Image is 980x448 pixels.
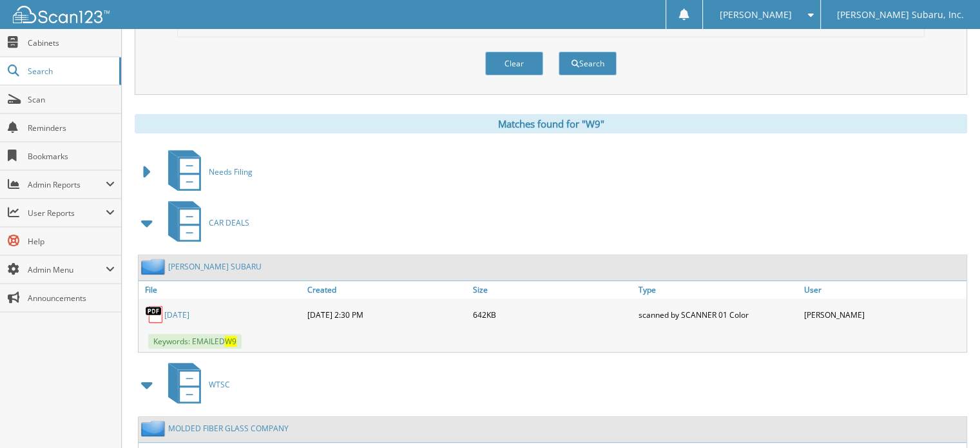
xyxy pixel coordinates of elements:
[28,37,115,48] span: Cabinets
[635,302,801,327] div: scanned by SCANNER 01 Color
[135,114,967,133] div: Matches found for "W9"
[28,122,115,133] span: Reminders
[141,420,168,436] img: folder2.png
[485,52,543,75] button: Clear
[168,261,262,272] a: [PERSON_NAME] SUBARU
[209,217,249,228] span: CAR DEALS
[160,146,253,197] a: Needs Filing
[801,302,966,327] div: [PERSON_NAME]
[916,386,980,448] iframe: Chat Widget
[28,66,113,77] span: Search
[801,281,966,298] a: User
[28,94,115,105] span: Scan
[139,281,304,298] a: File
[141,258,168,275] img: folder2.png
[837,11,964,19] span: [PERSON_NAME] Subaru, Inc.
[145,305,164,324] img: PDF.png
[635,281,801,298] a: Type
[225,336,236,347] span: W9
[28,236,115,247] span: Help
[160,197,249,248] a: CAR DEALS
[209,379,230,390] span: WTSC
[559,52,617,75] button: Search
[13,6,110,23] img: scan123-logo-white.svg
[209,166,253,177] span: Needs Filing
[470,281,635,298] a: Size
[304,281,470,298] a: Created
[28,264,106,275] span: Admin Menu
[304,302,470,327] div: [DATE] 2:30 PM
[168,423,289,434] a: MOLDED FIBER GLASS COMPANY
[28,208,106,219] span: User Reports
[719,11,791,19] span: [PERSON_NAME]
[470,302,635,327] div: 642KB
[28,293,115,304] span: Announcements
[164,309,189,320] a: [DATE]
[160,359,230,410] a: WTSC
[148,334,242,349] span: Keywords: EMAILED
[28,151,115,162] span: Bookmarks
[28,179,106,190] span: Admin Reports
